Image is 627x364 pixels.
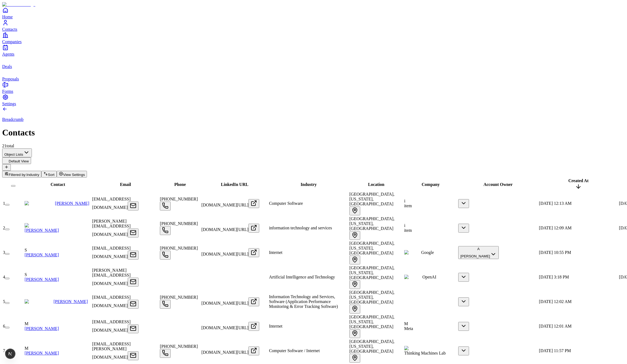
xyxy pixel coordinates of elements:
div: 21 total [2,144,625,148]
button: Open [248,224,259,233]
span: [PHONE_NUMBER] [160,344,198,349]
span: LinkedIn URL [221,182,248,187]
a: [PERSON_NAME] [53,299,88,304]
span: 4 [3,275,5,279]
button: Open [349,280,360,289]
button: Open [248,297,259,306]
span: [GEOGRAPHIC_DATA], [US_STATE], [GEOGRAPHIC_DATA] [349,266,395,280]
span: Thinking Machines Lab [404,351,446,355]
button: Default View [2,157,31,164]
span: Computer Software [269,201,303,206]
span: Sort [48,173,54,177]
span: Contact [50,182,65,187]
a: Contacts [2,19,625,32]
a: Agents [2,44,625,56]
span: Account Owner [483,182,513,187]
img: Item Brain Logo [2,2,35,7]
span: [PERSON_NAME][EMAIL_ADDRESS][DOMAIN_NAME] [92,268,130,286]
span: [GEOGRAPHIC_DATA], [US_STATE], [GEOGRAPHIC_DATA] [349,241,395,255]
button: Open [128,202,139,210]
span: [DOMAIN_NAME][URL] [201,350,248,355]
span: [DOMAIN_NAME][URL] [201,325,248,330]
span: [DATE] 12:01 AM [539,324,572,328]
span: Forms [2,89,13,94]
a: [PERSON_NAME] [25,351,59,355]
span: [PHONE_NUMBER] [160,197,198,201]
button: Sort [41,171,56,178]
div: M [25,346,91,351]
div: iitem [404,223,457,233]
a: Settings [2,94,625,106]
span: Companies [2,39,22,44]
span: 6 [3,324,5,328]
span: [EMAIL_ADDRESS][PERSON_NAME][DOMAIN_NAME] [92,342,130,359]
span: Company [422,182,440,187]
span: Home [2,15,13,19]
span: [DATE] 3:18 PM [539,275,569,279]
span: [EMAIL_ADDRESS][DOMAIN_NAME] [92,197,130,210]
span: [PHONE_NUMBER] [160,246,198,250]
div: GoogleGoogle [404,250,457,255]
span: [EMAIL_ADDRESS][DOMAIN_NAME] [92,295,130,308]
span: item [404,228,412,233]
span: Phone [174,182,186,187]
img: Akshay Guthal [25,201,55,206]
span: item [404,203,412,208]
span: [PHONE_NUMBER] [160,221,198,226]
span: [GEOGRAPHIC_DATA], [US_STATE], [GEOGRAPHIC_DATA] [349,216,395,231]
div: M [25,321,91,326]
span: Computer Software / Internet [269,348,320,353]
div: MMeta [404,321,457,331]
span: Internet [269,250,282,255]
span: OpenAI [422,275,436,279]
button: Open [160,300,171,309]
button: Open [248,248,259,257]
span: 7 [3,348,5,353]
div: OpenAIOpenAI [404,275,457,280]
button: Open [248,199,259,208]
span: [DATE] 12:13 AM [539,201,572,206]
button: Open [128,300,139,309]
button: Open [349,354,360,363]
button: Open [128,324,139,333]
a: [PERSON_NAME] [25,228,59,233]
a: Companies [2,32,625,44]
a: Forms [2,81,625,94]
span: [DOMAIN_NAME][URL] [201,252,248,256]
span: Filtered by: [9,173,26,177]
span: Email [120,182,131,187]
span: [DOMAIN_NAME][URL] [201,227,248,232]
span: [EMAIL_ADDRESS][DOMAIN_NAME] [92,246,130,259]
div: S [25,272,91,277]
img: David Cramer [25,299,53,304]
span: [EMAIL_ADDRESS][DOMAIN_NAME] [92,319,130,332]
span: [DOMAIN_NAME][URL] [201,203,248,207]
span: [DATE] 12:02 AM [539,299,572,304]
button: Open [160,251,171,260]
span: View Settings [63,173,85,177]
span: Created At [568,178,589,183]
span: Artificial Intelligence and Technology [269,275,335,279]
a: [PERSON_NAME] [25,277,59,282]
img: Thinking Machines Lab [404,346,450,351]
span: Google [421,250,434,255]
button: Open [248,346,259,355]
div: iitem [404,199,457,208]
button: Filtered by:Industry [2,171,41,178]
div: i [404,223,457,228]
span: Proposals [2,77,19,81]
div: M [404,321,457,326]
button: Open [248,322,259,331]
span: Industry [301,182,317,187]
span: [GEOGRAPHIC_DATA], [US_STATE], [GEOGRAPHIC_DATA] [349,290,395,304]
button: Open [349,329,360,338]
span: [GEOGRAPHIC_DATA], [US_STATE], [GEOGRAPHIC_DATA] [349,192,395,206]
div: Thinking Machines LabThinking Machines Lab [404,346,457,356]
span: Information Technology and Services, Software (Application Performance Monitoring & Error Trackin... [269,294,338,309]
button: Open [160,226,171,235]
a: Home [2,7,625,19]
span: [GEOGRAPHIC_DATA], [US_STATE], [GEOGRAPHIC_DATA] [349,315,395,329]
div: i [404,199,457,203]
span: 1 [3,201,5,206]
span: Settings [2,101,16,106]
